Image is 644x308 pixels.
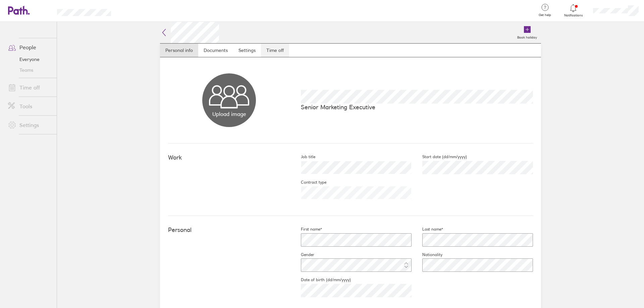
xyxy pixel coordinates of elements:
label: First name* [290,227,322,232]
a: Book holiday [513,22,541,43]
a: Personal info [160,44,198,57]
label: Gender [290,252,314,257]
label: Nationality [412,252,442,257]
a: People [3,41,57,54]
label: Book holiday [513,34,541,40]
label: Start date (dd/mm/yyyy) [412,154,467,160]
a: Notifications [562,3,584,17]
a: Time off [3,81,57,94]
span: Notifications [562,13,584,17]
h4: Personal [168,227,290,234]
a: Documents [198,44,233,57]
a: Teams [3,65,57,75]
a: Tools [3,100,57,113]
a: Time off [261,44,289,57]
a: Settings [233,44,261,57]
span: Get help [534,13,556,17]
label: Contract type [290,180,326,185]
p: Senior Marketing Executive [301,104,533,111]
a: Settings [3,118,57,132]
h4: Work [168,154,290,161]
label: Last name* [412,227,443,232]
label: Date of birth (dd/mm/yyyy) [290,277,351,283]
a: Everyone [3,54,57,65]
label: Job title [290,154,315,160]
